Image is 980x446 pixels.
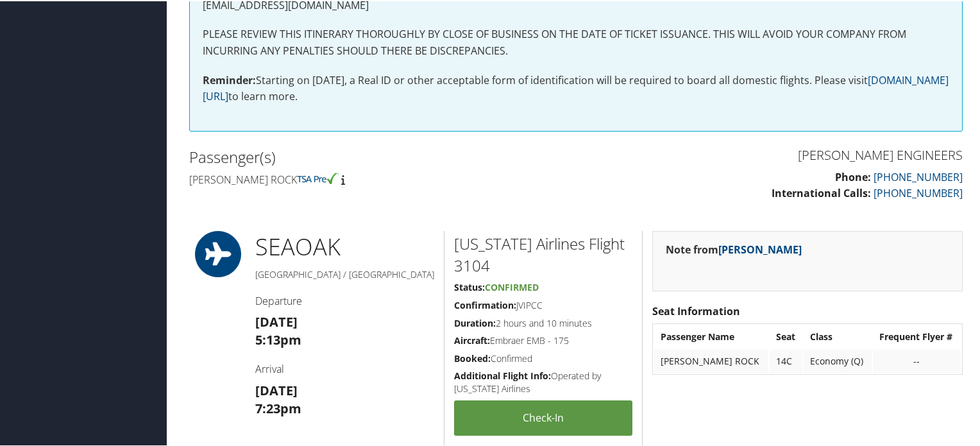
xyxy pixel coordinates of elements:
strong: Aircraft: [454,333,490,345]
strong: 7:23pm [255,399,301,416]
h5: Confirmed [454,351,632,364]
a: [PERSON_NAME] [718,241,802,255]
a: Check-in [454,399,632,434]
h3: [PERSON_NAME] ENGINEERS [586,145,963,163]
strong: [DATE] [255,312,298,329]
strong: International Calls: [772,185,871,199]
strong: Seat Information [652,303,740,317]
strong: Phone: [835,169,871,183]
h4: [PERSON_NAME] Rock [189,171,566,185]
strong: Duration: [454,316,496,328]
a: [PHONE_NUMBER] [874,169,963,183]
p: PLEASE REVIEW THIS ITINERARY THOROUGHLY BY CLOSE OF BUSINESS ON THE DATE OF TICKET ISSUANCE. THIS... [203,25,949,58]
strong: Reminder: [203,72,256,86]
strong: Confirmation: [454,298,516,310]
th: Frequent Flyer # [873,324,961,347]
h2: [US_STATE] Airlines Flight 3104 [454,232,632,275]
h4: Arrival [255,361,434,375]
strong: Additional Flight Info: [454,368,551,381]
h4: Departure [255,293,434,307]
th: Class [804,324,871,347]
td: [PERSON_NAME] ROCK [654,348,768,372]
a: [PHONE_NUMBER] [874,185,963,199]
h5: Embraer EMB - 175 [454,333,632,346]
div: -- [879,354,954,366]
td: 14C [770,348,802,372]
h5: [GEOGRAPHIC_DATA] / [GEOGRAPHIC_DATA] [255,267,434,280]
strong: Status: [454,280,485,292]
h2: Passenger(s) [189,145,566,167]
h5: JVIPCC [454,298,632,311]
p: Starting on [DATE], a Real ID or other acceptable form of identification will be required to boar... [203,71,949,104]
strong: Note from [666,241,802,255]
td: Economy (Q) [804,348,871,372]
strong: [DATE] [255,381,298,398]
img: tsa-precheck.png [297,171,339,183]
span: Confirmed [485,280,539,292]
h5: 2 hours and 10 minutes [454,316,632,329]
h5: Operated by [US_STATE] Airlines [454,368,632,393]
h1: SEA OAK [255,230,434,262]
th: Passenger Name [654,324,768,347]
strong: Booked: [454,351,491,363]
strong: 5:13pm [255,330,301,347]
th: Seat [770,324,802,347]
